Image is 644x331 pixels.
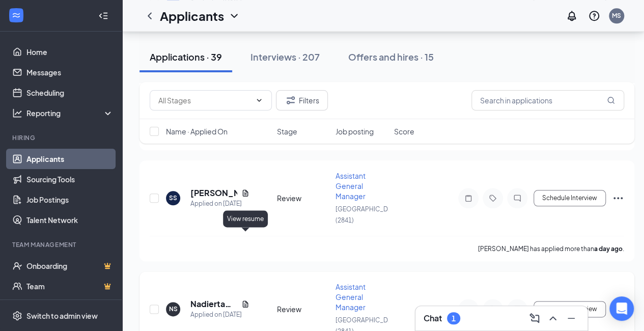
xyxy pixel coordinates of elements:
svg: QuestionInfo [588,10,600,22]
svg: Notifications [566,10,578,22]
h5: Nadierta Snipe [190,298,237,310]
div: Review [277,193,329,203]
div: Team Management [12,240,111,249]
input: Search in applications [471,90,624,111]
svg: Tag [487,194,499,202]
button: ChevronUp [545,310,561,326]
div: Reporting [26,108,114,118]
div: Hiring [12,133,111,142]
svg: Analysis [12,108,22,118]
span: Stage [277,126,297,136]
span: Assistant General Manager [335,171,366,201]
div: Offers and hires · 15 [348,50,434,63]
h5: [PERSON_NAME] [190,187,237,199]
div: SS [169,194,177,202]
svg: ChatInactive [511,194,523,202]
a: Messages [26,62,114,82]
h3: Chat [424,313,442,324]
a: TeamCrown [26,276,114,296]
a: Scheduling [26,82,114,103]
button: ComposeMessage [526,310,543,326]
div: Applications · 39 [150,50,222,63]
div: NS [169,305,178,313]
svg: Note [462,305,474,313]
svg: Filter [285,94,297,106]
h1: Applicants [160,7,224,24]
button: Schedule Interview [534,301,606,317]
svg: Minimize [565,312,577,324]
div: MS [612,11,621,20]
svg: ChevronLeft [144,10,156,22]
svg: ChevronUp [547,312,559,324]
a: OnboardingCrown [26,256,114,276]
span: Job posting [335,126,374,136]
span: Assistant General Manager [335,282,366,312]
svg: ChevronDown [228,10,240,22]
svg: Ellipses [612,192,624,204]
svg: Tag [487,305,499,313]
p: [PERSON_NAME] has applied more than . [478,244,624,253]
a: Applicants [26,149,114,169]
svg: ComposeMessage [528,312,541,324]
svg: Note [462,194,474,202]
input: All Stages [158,95,251,106]
div: Switch to admin view [26,311,98,321]
a: DocumentsCrown [26,296,114,317]
a: Sourcing Tools [26,169,114,189]
div: Interviews · 207 [250,50,320,63]
svg: ChatInactive [511,305,523,313]
div: Open Intercom Messenger [609,296,634,321]
button: Schedule Interview [534,190,606,206]
button: Minimize [563,310,579,326]
a: Talent Network [26,210,114,230]
svg: Document [241,189,249,197]
span: [GEOGRAPHIC_DATA] (2841) [335,205,400,224]
b: a day ago [594,245,623,253]
span: Score [394,126,414,136]
div: Applied on [DATE] [190,310,249,320]
div: Applied on [DATE] [190,199,249,209]
svg: MagnifyingGlass [607,96,615,104]
span: Name · Applied On [166,126,228,136]
div: 1 [452,314,456,323]
div: View resume [223,210,268,227]
svg: ChevronDown [255,96,263,104]
svg: Settings [12,311,22,321]
svg: Document [241,300,249,308]
a: Job Postings [26,189,114,210]
button: Filter Filters [276,90,328,111]
svg: WorkstreamLogo [11,10,21,20]
svg: Collapse [98,11,108,21]
a: Home [26,42,114,62]
div: Review [277,304,329,314]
